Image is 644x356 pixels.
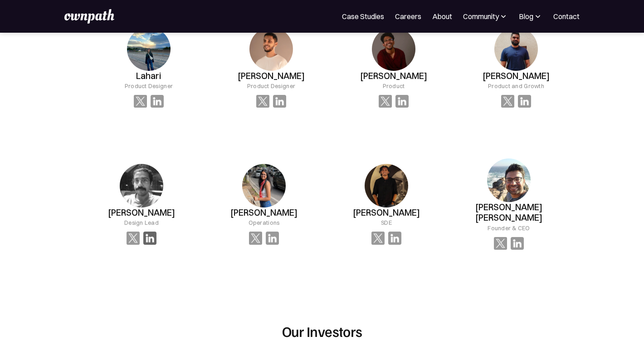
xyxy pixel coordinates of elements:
[488,81,544,90] div: Product and Growth
[432,11,452,22] a: About
[249,218,280,227] div: Operations
[353,208,420,218] h3: [PERSON_NAME]
[360,71,427,81] h3: [PERSON_NAME]
[463,11,508,22] div: Community
[247,81,295,90] div: Product Designer
[463,11,499,22] div: Community
[488,223,530,232] div: Founder & CEO
[381,218,392,227] div: SDE
[238,71,305,81] h3: [PERSON_NAME]
[230,208,298,218] h3: [PERSON_NAME]
[125,81,173,90] div: Product Designer
[136,71,161,81] h3: Lahari
[124,218,159,227] div: Design Lead
[342,11,384,22] a: Case Studies
[519,11,533,22] div: Blog
[483,71,550,81] h3: [PERSON_NAME]
[519,11,542,22] div: Blog
[383,81,405,90] div: Product
[108,208,175,218] h3: [PERSON_NAME]
[451,202,566,223] h3: [PERSON_NAME] [PERSON_NAME]
[282,322,362,340] h2: Our Investors
[395,11,421,22] a: Careers
[553,11,580,22] a: Contact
